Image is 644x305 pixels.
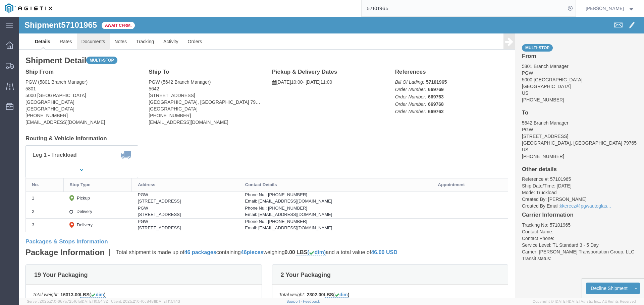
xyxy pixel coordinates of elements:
[111,299,180,303] span: Client: 2025.21.0-f0c8481
[81,299,108,303] span: [DATE] 10:54:32
[155,299,180,303] span: [DATE] 11:51:43
[27,299,108,303] span: Server: 2025.21.0-667a72bf6fa
[586,5,624,12] span: Douglas Harris
[585,4,635,12] button: [PERSON_NAME]
[533,299,636,304] span: Copyright © [DATE]-[DATE] Agistix Inc., All Rights Reserved
[5,3,52,13] img: logo
[19,17,644,298] iframe: FS Legacy Container
[303,299,320,303] a: Feedback
[362,0,566,16] input: Search for shipment number, reference number
[286,299,303,303] a: Support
